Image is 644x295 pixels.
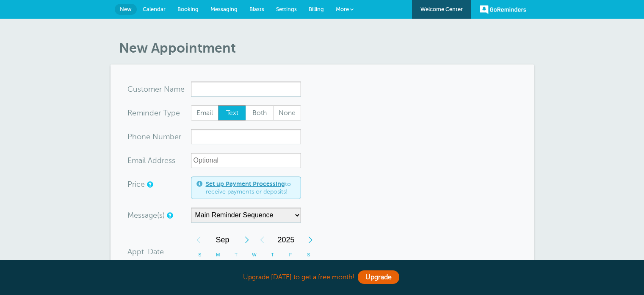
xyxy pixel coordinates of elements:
[246,106,273,120] span: Both
[218,106,246,120] span: Text
[249,6,264,12] span: Blasts
[300,248,318,261] th: S
[115,4,137,15] a: New
[245,248,263,261] th: W
[358,270,399,284] a: Upgrade
[177,6,199,12] span: Booking
[282,248,300,261] th: F
[141,133,163,140] span: ne Nu
[111,268,534,287] div: Upgrade [DATE] to get a free month!
[127,85,141,93] span: Cus
[227,248,245,261] th: T
[119,40,534,56] h1: New Appointment
[274,106,301,120] span: None
[210,6,238,12] span: Messaging
[206,231,239,248] span: September
[309,6,324,12] span: Billing
[142,157,162,164] span: il Add
[191,153,301,168] input: Optional
[127,133,141,140] span: Pho
[206,180,285,187] a: Set up Payment Processing
[246,105,274,121] label: Both
[276,6,297,12] span: Settings
[336,6,349,12] span: More
[206,180,296,195] span: to receive payments or deposits!
[127,81,191,97] div: ame
[218,105,246,121] label: Text
[191,231,206,248] div: Previous Month
[143,6,166,12] span: Calendar
[141,85,170,93] span: tomer N
[167,213,172,218] a: Simple templates and custom messages will use the reminder schedule set under Settings > Reminder...
[120,6,132,12] span: New
[127,153,191,168] div: ress
[270,231,303,248] span: 2025
[191,105,219,121] label: Email
[127,180,145,188] label: Price
[273,105,301,121] label: None
[127,157,142,164] span: Ema
[127,211,165,219] label: Message(s)
[254,231,270,248] div: Previous Year
[127,109,180,117] label: Reminder Type
[147,182,152,187] a: An optional price for the appointment. If you set a price, you can include a payment link in your...
[127,129,191,144] div: mber
[303,231,318,248] div: Next Year
[209,248,227,261] th: M
[127,248,164,256] label: Appt. Date
[239,231,254,248] div: Next Month
[263,248,282,261] th: T
[191,248,209,261] th: S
